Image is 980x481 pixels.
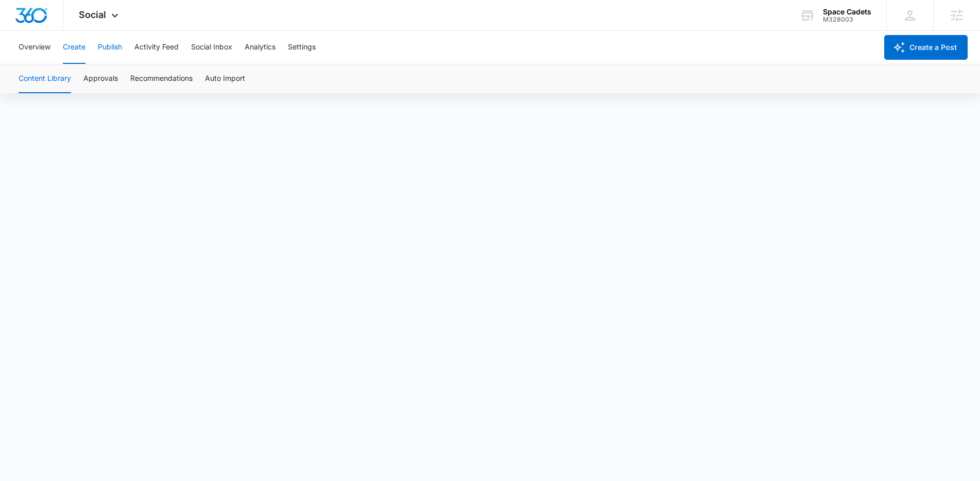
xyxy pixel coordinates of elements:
button: Auto Import [205,64,245,93]
button: Activity Feed [134,31,179,64]
button: Publish [98,31,122,64]
span: Social [79,9,106,20]
div: account name [823,8,871,16]
button: Recommendations [130,64,193,93]
button: Approvals [83,64,118,93]
button: Analytics [245,31,276,64]
button: Overview [19,31,50,64]
button: Create [63,31,85,64]
div: account id [823,16,871,23]
button: Settings [288,31,316,64]
button: Content Library [19,64,71,93]
button: Create a Post [884,35,968,60]
button: Social Inbox [191,31,232,64]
